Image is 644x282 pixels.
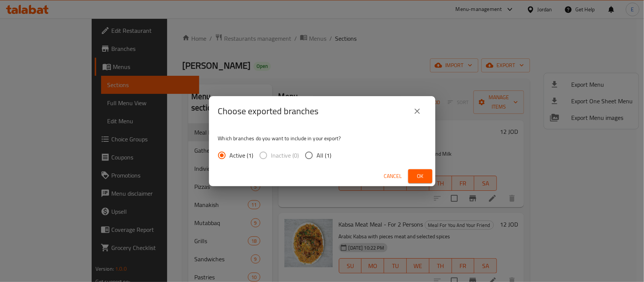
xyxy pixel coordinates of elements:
span: Ok [414,172,426,181]
h2: Choose exported branches [218,105,319,117]
button: Ok [408,169,432,183]
button: close [408,102,426,120]
button: Cancel [381,169,405,183]
span: Inactive (0) [271,151,299,160]
span: Active (1) [230,151,254,160]
p: Which branches do you want to include in your export? [218,135,426,142]
span: Cancel [384,172,402,181]
span: All (1) [317,151,332,160]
